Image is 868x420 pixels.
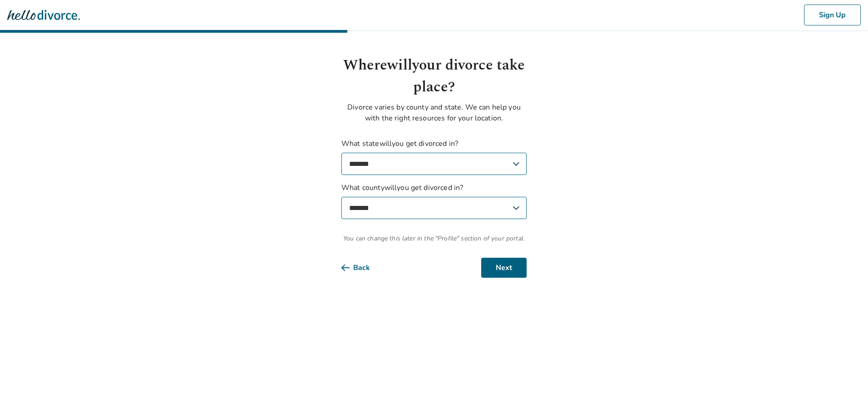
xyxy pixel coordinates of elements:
[341,102,527,124] p: Divorce varies by county and state. We can help you with the right resources for your location.
[823,376,868,420] iframe: Chat Widget
[804,5,861,25] button: Sign Up
[341,153,527,175] select: What statewillyou get divorced in?
[341,182,527,219] label: What county will you get divorced in?
[341,234,527,243] span: You can change this later in the "Profile" section of your portal.
[341,55,527,98] h1: Where will your divorce take place?
[341,138,527,175] label: What state will you get divorced in?
[481,258,527,278] button: Next
[7,6,80,24] img: Hello Divorce Logo
[341,197,527,219] select: What countywillyou get divorced in?
[341,258,385,278] button: Back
